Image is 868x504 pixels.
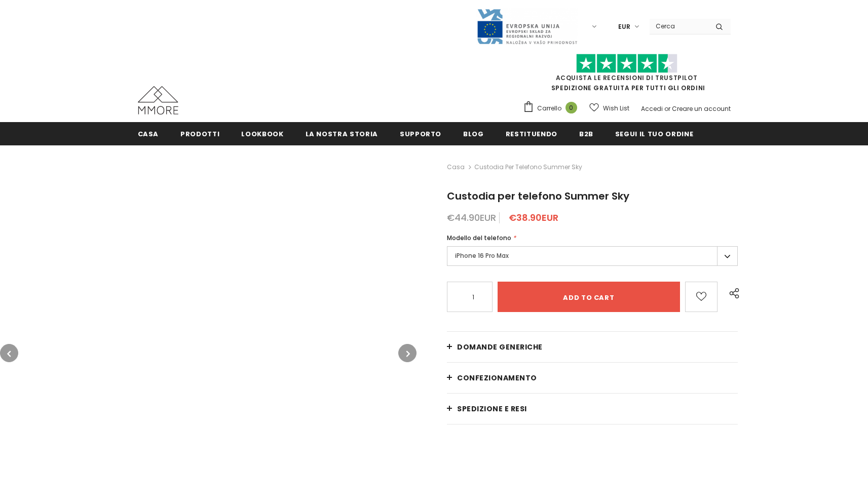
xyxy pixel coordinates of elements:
span: Wish List [603,103,629,113]
a: B2B [579,122,593,145]
span: La nostra storia [306,129,378,139]
a: Accedi [641,104,663,113]
span: €44.90EUR [447,211,496,224]
img: Javni Razpis [476,8,578,45]
a: Acquista le recensioni di TrustPilot [556,73,698,82]
a: Casa [138,122,159,145]
a: Lookbook [241,122,283,145]
a: supporto [400,122,441,145]
img: Casi MMORE [138,86,178,114]
span: Casa [138,129,159,139]
span: Modello del telefono [447,234,511,242]
span: Segui il tuo ordine [615,129,693,139]
span: B2B [579,129,593,139]
span: Restituendo [506,129,557,139]
span: Spedizione e resi [457,404,527,414]
input: Add to cart [498,282,680,312]
a: Javni Razpis [476,22,578,30]
input: Search Site [650,19,708,33]
span: Carrello [537,103,561,113]
a: Creare un account [672,104,731,113]
a: Prodotti [180,122,219,145]
span: supporto [400,129,441,139]
span: EUR [618,22,630,32]
span: Prodotti [180,129,219,139]
a: Blog [463,122,484,145]
span: Custodia per telefono Summer Sky [474,161,582,173]
a: Segui il tuo ordine [615,122,693,145]
span: Lookbook [241,129,283,139]
span: or [664,104,670,113]
a: Wish List [589,99,629,117]
a: La nostra storia [306,122,378,145]
a: Domande generiche [447,332,738,362]
span: Domande generiche [457,342,543,352]
a: CONFEZIONAMENTO [447,363,738,393]
a: Restituendo [506,122,557,145]
span: Custodia per telefono Summer Sky [447,189,629,203]
span: €38.90EUR [509,211,558,224]
a: Casa [447,161,465,173]
span: CONFEZIONAMENTO [457,373,537,383]
span: Blog [463,129,484,139]
span: 0 [565,102,577,113]
a: Spedizione e resi [447,394,738,424]
img: Fidati di Pilot Stars [576,54,677,73]
label: iPhone 16 Pro Max [447,246,738,266]
a: Carrello 0 [523,101,582,116]
span: SPEDIZIONE GRATUITA PER TUTTI GLI ORDINI [523,58,731,92]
